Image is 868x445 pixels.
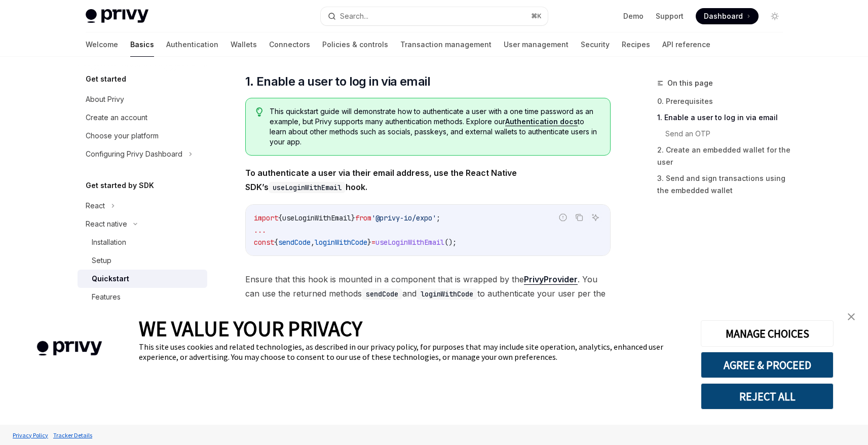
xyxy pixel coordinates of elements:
[278,238,311,247] span: sendCode
[282,213,351,222] span: useLoginWithEmail
[86,130,159,142] div: Choose your platform
[86,179,154,192] h5: Get started by SDK
[701,383,834,410] button: REJECT ALL
[274,238,278,247] span: {
[86,32,118,57] a: Welcome
[311,238,315,247] span: ,
[86,218,127,230] div: React native
[256,107,263,117] svg: Tip
[581,32,610,57] a: Security
[505,117,578,126] a: Authentication docs
[92,236,126,248] div: Installation
[436,213,440,222] span: ;
[86,93,124,105] div: About Privy
[78,233,207,251] a: Installation
[589,211,602,224] button: Ask AI
[78,288,207,306] a: Features
[322,32,388,57] a: Policies & controls
[371,238,375,247] span: =
[375,238,444,247] span: useLoginWithEmail
[92,254,111,267] div: Setup
[656,11,684,21] a: Support
[86,9,148,23] img: light logo
[701,352,834,378] button: AGREE & PROCEED
[130,32,154,57] a: Basics
[86,112,147,124] div: Create an account
[351,213,355,222] span: }
[696,8,759,24] a: Dashboard
[657,142,791,170] a: 2. Create an embedded wallet for the user
[51,426,95,444] a: Tracker Details
[254,238,274,247] span: const
[278,213,282,222] span: {
[92,291,121,303] div: Features
[139,342,686,362] div: This site uses cookies and related technologies, as described in our privacy policy, for purposes...
[657,170,791,199] a: 3. Send and sign transactions using the embedded wallet
[573,211,586,224] button: Copy the contents from the code block
[657,93,791,109] a: 0. Prerequisites
[362,288,402,300] code: sendCode
[78,251,207,270] a: Setup
[78,90,207,108] a: About Privy
[767,8,783,24] button: Toggle dark mode
[86,73,126,85] h5: Get started
[321,7,548,25] button: Search...⌘K
[86,148,182,160] div: Configuring Privy Dashboard
[400,32,492,57] a: Transaction management
[245,73,430,90] span: 1. Enable a user to log in via email
[166,32,218,57] a: Authentication
[254,213,278,222] span: import
[78,127,207,145] a: Choose your platform
[444,238,457,247] span: ();
[531,12,542,20] span: ⌘ K
[662,32,710,57] a: API reference
[504,32,569,57] a: User management
[623,11,644,21] a: Demo
[231,32,257,57] a: Wallets
[657,109,791,126] a: 1. Enable a user to log in via email
[139,315,362,342] span: WE VALUE YOUR PRIVACY
[841,307,861,327] a: close banner
[245,168,517,192] strong: To authenticate a user via their email address, use the React Native SDK’s hook.
[355,213,371,222] span: from
[78,270,207,288] a: Quickstart
[340,10,368,22] div: Search...
[270,106,599,147] span: This quickstart guide will demonstrate how to authenticate a user with a one time password as an ...
[92,273,129,285] div: Quickstart
[10,426,51,444] a: Privacy Policy
[622,32,650,57] a: Recipes
[701,320,834,347] button: MANAGE CHOICES
[269,32,310,57] a: Connectors
[78,108,207,127] a: Create an account
[556,211,570,224] button: Report incorrect code
[254,226,266,235] span: ...
[848,313,855,320] img: close banner
[667,77,713,89] span: On this page
[315,238,367,247] span: loginWithCode
[367,238,371,247] span: }
[704,11,743,21] span: Dashboard
[86,200,105,212] div: React
[15,326,124,370] img: company logo
[417,288,477,300] code: loginWithCode
[665,126,791,142] a: Send an OTP
[269,182,346,193] code: useLoginWithEmail
[245,272,611,315] span: Ensure that this hook is mounted in a component that is wrapped by the . You can use the returned...
[371,213,436,222] span: '@privy-io/expo'
[524,274,578,285] a: PrivyProvider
